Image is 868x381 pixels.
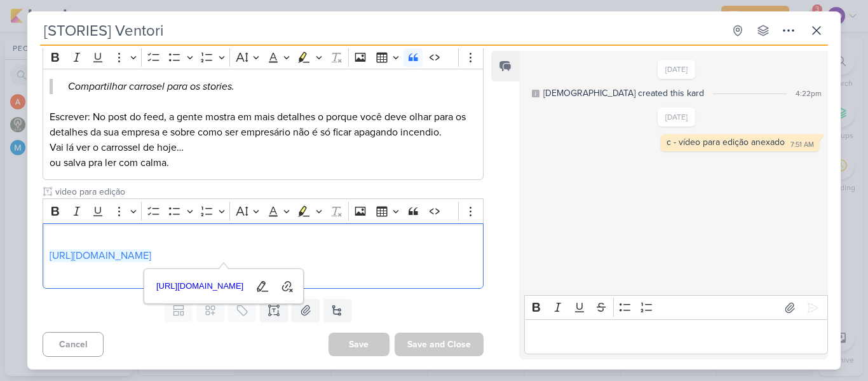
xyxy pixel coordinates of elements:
[68,79,461,94] p: Compartilhar carrosel para os stories.
[153,279,248,294] span: [URL][DOMAIN_NAME]
[524,295,828,320] div: Editor toolbar
[796,88,822,99] div: 4:22pm
[43,223,484,289] div: Editor editing area: main
[43,69,484,180] div: Editor editing area: main
[543,87,704,100] div: [DEMOGRAPHIC_DATA] created this kard
[43,198,484,223] div: Editor toolbar
[50,140,477,155] p: Vai lá ver o carrossel de hoje…
[667,137,785,148] div: c - vídeo para edição anexado
[152,277,248,296] a: [URL][DOMAIN_NAME]
[50,109,477,140] p: Escrever: No post do feed, a gente mostra em mais detalhes o porque você deve olhar para os detal...
[790,140,814,150] div: 7:51 AM
[43,332,104,357] button: Cancel
[50,249,151,262] a: [URL][DOMAIN_NAME]
[40,19,724,42] input: Untitled Kard
[50,155,477,170] p: ou salva pra ler com calma.
[43,45,484,69] div: Editor toolbar
[53,185,484,198] input: Untitled text
[524,319,828,354] div: Editor editing area: main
